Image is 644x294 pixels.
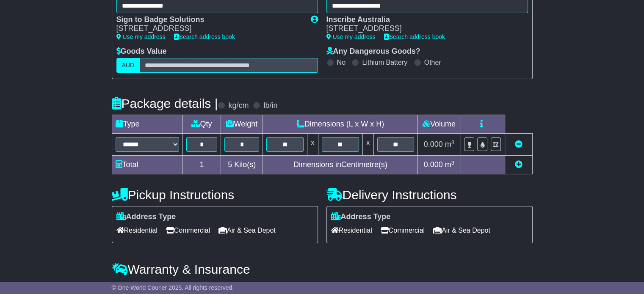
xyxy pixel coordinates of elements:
[326,188,533,202] h4: Delivery Instructions
[174,33,235,40] a: Search address book
[326,24,520,33] div: [STREET_ADDRESS]
[433,224,490,237] span: Air & Sea Depot
[112,262,533,276] h4: Warranty & Insurance
[515,140,522,148] a: Remove this item
[182,115,221,134] td: Qty
[112,156,182,174] td: Total
[112,281,533,290] div: All our quotes include a $ FreightSafe warranty.
[228,101,249,110] label: kg/cm
[362,58,407,66] label: Lithium Battery
[221,115,263,134] td: Weight
[221,156,263,174] td: Kilo(s)
[116,58,140,73] label: AUD
[326,15,520,25] div: Inscribe Australia
[218,224,276,237] span: Air & Sea Depot
[263,101,277,110] label: lb/in
[337,58,345,66] label: No
[424,58,441,66] label: Other
[112,188,318,202] h4: Pickup Instructions
[112,284,234,291] span: © One World Courier 2025. All rights reserved.
[116,47,167,56] label: Goods Value
[116,15,302,25] div: Sign to Badge Solutions
[326,33,376,40] a: Use my address
[424,160,443,169] span: 0.000
[331,212,391,222] label: Address Type
[326,47,420,56] label: Any Dangerous Goods?
[166,224,210,237] span: Commercial
[418,115,460,134] td: Volume
[451,159,455,166] sup: 3
[362,134,373,156] td: x
[424,140,443,148] span: 0.000
[445,160,455,169] span: m
[384,33,445,40] a: Search address book
[331,224,372,237] span: Residential
[263,115,418,134] td: Dimensions (L x W x H)
[116,24,302,33] div: [STREET_ADDRESS]
[182,156,221,174] td: 1
[116,224,158,237] span: Residential
[263,156,418,174] td: Dimensions in Centimetre(s)
[445,140,455,148] span: m
[116,212,176,222] label: Address Type
[116,33,166,40] a: Use my address
[228,160,232,169] span: 5
[307,134,318,156] td: x
[381,224,425,237] span: Commercial
[197,281,210,289] span: 250
[112,115,182,134] td: Type
[451,139,455,146] sup: 3
[515,160,522,169] a: Add new item
[112,96,218,110] h4: Package details |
